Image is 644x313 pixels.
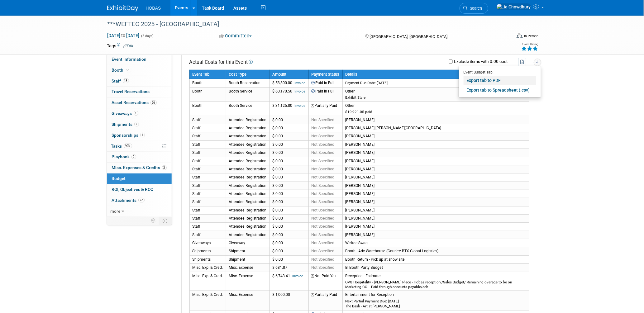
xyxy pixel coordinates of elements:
[134,111,138,116] span: 1
[270,206,308,214] td: $ 0.00
[141,34,154,38] span: (5 days)
[270,79,308,87] td: $ 53,800.00
[226,124,270,132] td: Attendee Registration
[189,182,226,190] td: Staff
[270,165,308,173] td: $ 0.00
[226,102,270,116] td: Booth Service
[342,87,529,102] td: Other
[342,182,529,190] td: [PERSON_NAME]
[468,6,482,11] span: Search
[226,272,270,291] td: Misc. Expense
[464,68,536,75] div: Event Budget Tab:
[146,6,161,11] span: HOBAS
[270,149,308,157] td: $ 0.00
[107,163,172,173] a: Misc. Expenses & Credits3
[270,173,308,182] td: $ 0.00
[112,89,150,94] span: Travel Reservations
[226,87,270,102] td: Booth Service
[112,57,147,62] span: Event Information
[342,198,529,206] td: [PERSON_NAME]
[270,124,308,132] td: $ 0.00
[189,255,226,263] td: Shipments
[226,190,270,198] td: Attendee Registration
[308,102,342,116] td: Partially Paid
[312,118,335,122] span: Not Specified
[112,176,126,181] span: Budget
[342,173,529,182] td: [PERSON_NAME]
[159,217,172,225] td: Toggle Event Tabs
[107,33,140,38] span: [DATE] [DATE]
[189,87,226,102] td: Booth
[189,198,226,206] td: Staff
[189,272,226,291] td: Misc. Exp. & Cred.
[293,274,303,278] a: Invoice
[312,192,335,196] span: Not Specified
[189,291,226,311] td: Misc. Exp. & Cred.
[346,110,526,114] div: $19,921.05 paid
[226,182,270,190] td: Attendee Registration
[226,223,270,231] td: Attendee Registration
[342,272,529,291] td: Reception - Estimate
[112,187,154,192] span: ROI, Objectives & ROO
[226,247,270,255] td: Shipment
[270,87,308,102] td: $ 60,170.50
[342,165,529,173] td: [PERSON_NAME]
[148,217,159,225] td: Personalize Event Tab Strip
[312,216,335,221] span: Not Specified
[346,304,526,309] div: The Bash - Artist [PERSON_NAME]
[189,173,226,182] td: Staff
[189,149,226,157] td: Staff
[112,154,136,159] span: Playbook
[295,81,306,85] a: Invoice
[342,157,529,165] td: [PERSON_NAME]
[346,280,526,289] div: OVG Hospitality - [PERSON_NAME] Place - Hobas reception /Sales Budget/ Remaining overage to be on...
[189,102,226,116] td: Booth
[107,141,172,152] a: Tasks90%
[270,157,308,165] td: $ 0.00
[270,231,308,239] td: $ 0.00
[112,122,139,127] span: Shipments
[270,264,308,272] td: $ 681.87
[370,34,447,39] span: [GEOGRAPHIC_DATA], [GEOGRAPHIC_DATA]
[270,291,308,311] td: $ 1,000.00
[111,209,121,214] span: more
[107,130,172,141] a: Sponsorships1
[342,132,529,140] td: [PERSON_NAME]
[138,198,145,202] span: 22
[189,223,226,231] td: Staff
[226,173,270,182] td: Attendee Registration
[270,198,308,206] td: $ 0.00
[342,255,529,263] td: Booth Return - Pick up at show site
[121,33,126,38] span: to
[342,124,529,132] td: [PERSON_NAME] [PERSON_NAME][GEOGRAPHIC_DATA]
[342,239,529,247] td: Weftec Swag
[270,239,308,247] td: $ 0.00
[226,264,270,272] td: Misc. Expense
[107,65,172,76] a: Booth
[226,132,270,140] td: Attendee Registration
[312,257,335,262] span: Not Specified
[107,76,172,87] a: Staff15
[189,140,226,149] td: Staff
[134,122,139,126] span: 2
[308,272,342,291] td: Not Paid Yet
[189,132,226,140] td: Staff
[189,190,226,198] td: Staff
[308,70,342,79] th: Payment Status
[217,33,254,39] button: Committed
[107,87,172,97] a: Travel Reservations
[464,86,536,94] a: Export tab to Spreadsheet (.csv)
[270,70,308,79] th: Amount
[105,19,502,30] div: ***WEFTEC 2025 - [GEOGRAPHIC_DATA]
[112,198,145,203] span: Attachments
[342,291,529,311] td: Entertainment for Reception
[112,100,157,105] span: Asset Reservations
[342,70,529,79] th: Details
[226,255,270,263] td: Shipment
[112,165,167,170] span: Misc. Expenses & Credits
[270,223,308,231] td: $ 0.00
[107,108,172,119] a: Giveaways1
[107,119,172,130] a: Shipments2
[453,59,508,64] label: Exclude items with 0.00 cost
[226,291,270,311] td: Misc. Expense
